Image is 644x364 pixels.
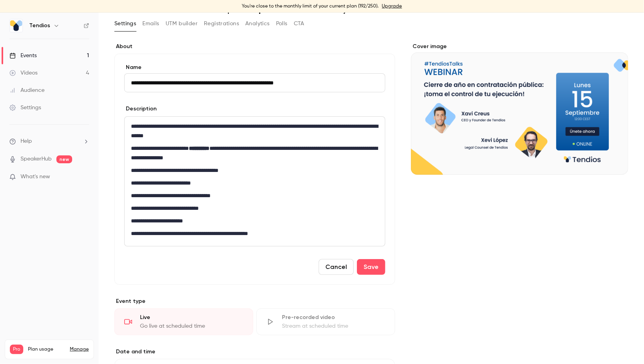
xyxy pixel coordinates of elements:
[10,19,22,32] img: Tendios
[21,173,50,181] span: What's new
[114,17,136,30] button: Settings
[124,105,157,113] label: Description
[114,308,253,335] div: LiveGo live at scheduled time
[29,22,50,30] h6: Tendios
[124,116,385,246] section: description
[319,259,354,275] button: Cancel
[9,69,37,77] div: Videos
[282,314,385,321] div: Pre-recorded video
[21,155,52,163] a: SpeakerHub
[9,104,41,112] div: Settings
[9,137,89,146] li: help-dropdown-opener
[114,348,395,356] label: Date and time
[282,322,385,330] div: Stream at scheduled time
[276,17,287,30] button: Polls
[125,117,385,246] div: editor
[245,17,270,30] button: Analytics
[28,346,65,353] span: Plan usage
[411,43,628,175] section: Cover image
[204,17,239,30] button: Registrations
[140,322,243,330] div: Go live at scheduled time
[256,308,395,335] div: Pre-recorded videoStream at scheduled time
[21,137,32,146] span: Help
[9,52,37,60] div: Events
[357,259,385,275] button: Save
[294,17,304,30] button: CTA
[142,17,159,30] button: Emails
[166,17,198,30] button: UTM builder
[411,43,628,50] label: Cover image
[56,155,72,163] span: new
[9,86,45,94] div: Audience
[140,314,243,321] div: Live
[114,43,395,50] label: About
[10,345,23,354] span: Pro
[382,3,402,9] a: Upgrade
[124,63,385,71] label: Name
[114,297,395,305] p: Event type
[70,346,89,353] a: Manage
